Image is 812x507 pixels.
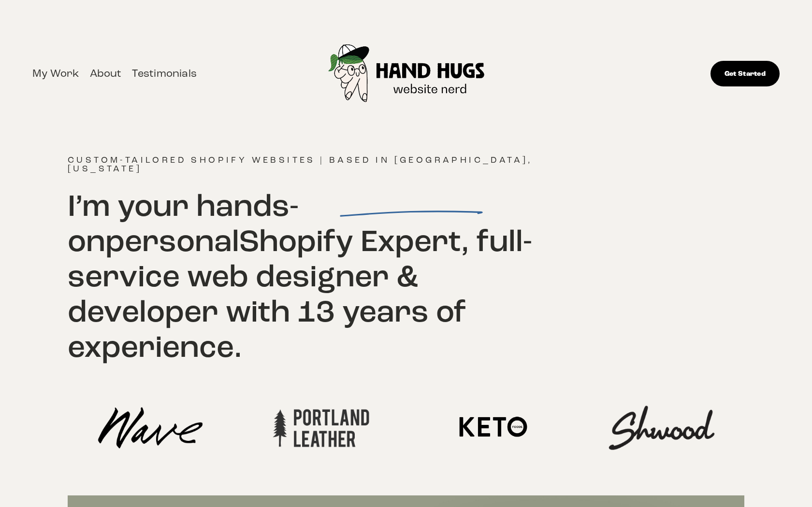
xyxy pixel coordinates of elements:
[105,222,239,260] span: personal
[68,155,575,173] h4: Custom-tailored Shopify websites | Based in [GEOGRAPHIC_DATA], [US_STATE]
[68,188,575,365] h2: I’m your hands-on Shopify Expert, full-service web designer & developer with 13 years of experience.
[90,65,122,83] a: About
[309,13,504,134] img: Hand Hugs Design | Independent Shopify Expert in Boulder, CO
[132,65,197,83] a: Testimonials
[32,65,79,83] a: My Work
[710,61,780,87] a: Get Started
